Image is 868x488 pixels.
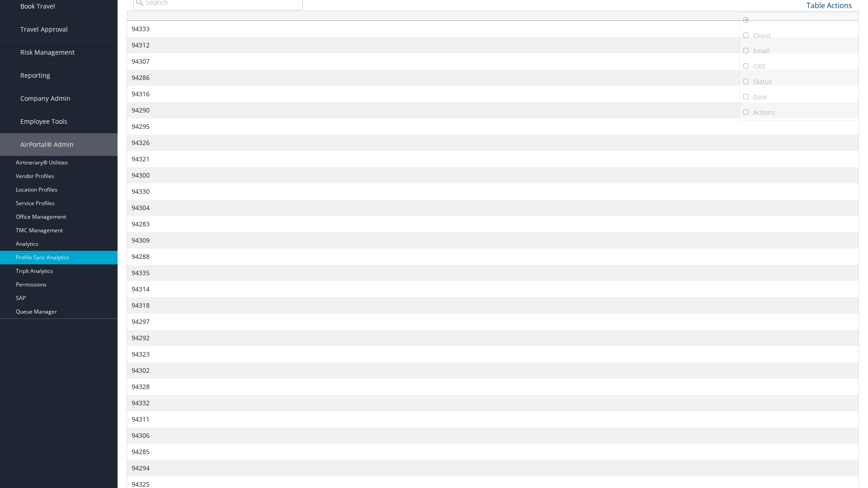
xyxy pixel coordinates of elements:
[20,18,68,41] span: Travel Approval
[20,64,50,87] span: Reporting
[740,105,859,120] a: Actions
[20,110,67,133] span: Employee Tools
[740,59,859,74] a: OBE
[740,74,859,89] a: Status
[20,41,75,64] span: Risk Management
[20,87,71,110] span: Company Admin
[740,43,859,59] a: Email
[740,28,859,43] a: Client
[20,133,74,156] span: AirPortal® Admin
[740,89,859,105] a: Date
